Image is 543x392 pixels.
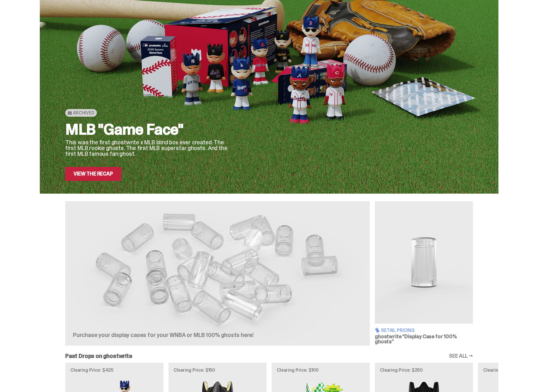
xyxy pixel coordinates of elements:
[381,328,415,333] span: Retail Pricing
[375,201,473,324] img: Display Case for 100% ghosts
[70,368,158,372] p: Clearing Price: $425
[375,334,473,344] h3: ghostwrite “Display Case for 100% ghosts”
[174,368,261,372] p: Clearing Price: $150
[65,353,132,359] h2: Past Drops on ghostwrite
[375,201,473,346] a: Display Case for 100% ghosts Retail Pricing
[449,354,473,359] a: SEE ALL →
[65,140,231,157] p: This was the first ghostwrite x MLB blind box ever created. The first MLB rookie ghosts. The firs...
[380,368,468,372] p: Clearing Price: $250
[73,110,94,115] span: Archived
[277,368,365,372] p: Clearing Price: $100
[65,122,231,137] h2: MLB "Game Face"
[65,167,121,181] a: View the Recap
[73,332,277,338] p: Purchase your display cases for your WNBA or MLB 100% ghosts here!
